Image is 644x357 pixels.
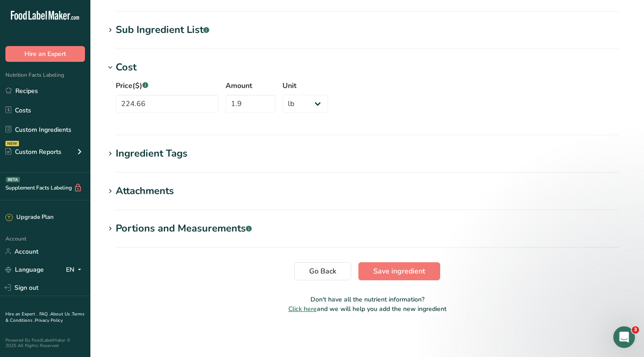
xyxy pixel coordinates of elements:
button: Save ingredient [358,262,440,280]
a: About Us . [50,311,72,317]
button: Go Back [294,262,351,280]
a: Terms & Conditions . [5,311,85,324]
div: Cost [116,60,136,75]
label: Amount [226,80,275,91]
button: Hire an Expert [5,46,85,62]
a: Hire an Expert . [5,311,38,317]
label: Unit [282,80,328,91]
p: Don't have all the nutrient information? [105,295,630,304]
span: Save ingredient [373,266,425,277]
div: Portions and Measurements [116,221,252,236]
span: Click here [288,305,317,313]
div: Ingredient Tags [116,146,188,161]
span: 3 [632,326,639,334]
div: BETA [6,177,20,182]
div: Custom Reports [5,147,61,157]
a: Privacy Policy [35,317,63,324]
div: Sub Ingredient List [116,23,209,37]
div: NEW [5,141,19,146]
p: and we will help you add the new ingredient [105,304,630,314]
a: Language [5,262,44,278]
div: Attachments [116,184,174,199]
iframe: Intercom live chat [613,326,635,348]
label: Price($) [116,80,218,91]
div: Powered By FoodLabelMaker © 2025 All Rights Reserved [5,338,85,348]
div: Upgrade Plan [5,213,53,222]
a: FAQ . [39,311,50,317]
span: Go Back [309,266,336,277]
div: EN [66,264,85,275]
